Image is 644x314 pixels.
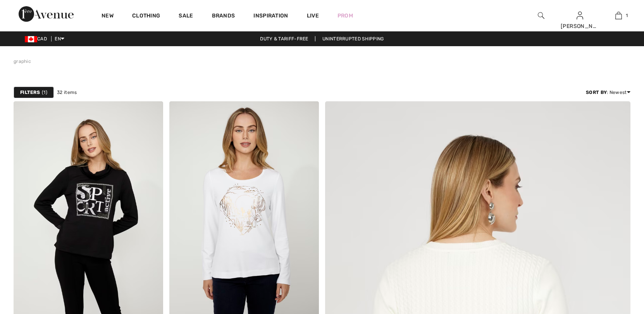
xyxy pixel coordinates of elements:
[179,12,193,21] a: Sale
[25,36,37,42] img: Canadian Dollar
[42,89,47,96] span: 1
[212,12,235,21] a: Brands
[253,12,288,21] span: Inspiration
[20,89,40,96] strong: Filters
[577,12,583,19] a: Sign In
[25,36,50,42] span: CAD
[586,89,630,96] div: : Newest
[307,12,319,20] a: Live
[14,59,31,64] a: graphic
[102,12,114,21] a: New
[599,11,637,20] a: 1
[57,89,77,96] span: 32 items
[55,36,64,42] span: EN
[577,11,583,20] img: My Info
[586,90,607,95] strong: Sort By
[337,12,353,20] a: Prom
[626,12,628,19] span: 1
[561,22,599,30] div: [PERSON_NAME]
[19,6,74,22] img: 1ère Avenue
[538,11,544,20] img: search the website
[595,256,636,275] iframe: Opens a widget where you can chat to one of our agents
[132,12,160,21] a: Clothing
[615,11,622,20] img: My Bag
